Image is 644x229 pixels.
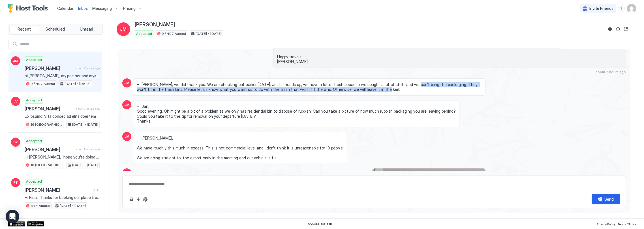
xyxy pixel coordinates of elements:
[92,6,112,11] span: Messaging
[124,102,129,107] span: JM
[65,81,91,86] span: [DATE] - [DATE]
[120,26,127,33] span: JM
[31,122,63,127] span: 16 [GEOGRAPHIC_DATA]
[18,27,31,32] span: Recent
[589,6,613,11] span: Invite Friends
[596,70,626,74] span: about 7 hours ago
[31,203,50,208] span: 344 Austral
[124,80,129,85] span: JM
[124,134,129,139] span: JM
[137,104,456,124] span: Hi Jan, Good evening. Oh might be a bit of a problem as we only has residential bin to dispose of...
[80,27,93,32] span: Unread
[26,179,42,184] span: Accepted
[25,106,74,112] span: [PERSON_NAME]
[137,136,344,160] span: Hi [PERSON_NAME], We have roughly this much in excess. This is not commercial level and I don't t...
[9,25,39,33] button: Recent
[605,196,614,202] div: Send
[142,196,149,203] button: ChatGPT Auto Reply
[40,25,70,33] button: Scheduled
[618,221,636,227] a: Terms Of Use
[25,187,88,193] span: [PERSON_NAME]
[13,58,18,63] span: JM
[57,6,74,11] span: Calendar
[128,196,135,203] button: Upload image
[622,26,629,33] button: Open reservation
[25,65,74,71] span: [PERSON_NAME]
[627,4,636,13] div: User profile
[135,196,142,203] button: Quick reply
[615,26,621,33] button: Sync reservation
[27,221,44,226] a: Google Play Store
[78,5,88,11] a: Inbox
[26,138,42,144] span: Accepted
[60,203,86,208] span: [DATE] - [DATE]
[607,26,613,33] button: Reservation information
[71,25,101,33] button: Unread
[308,222,333,226] span: © 2025 Host Tools
[57,5,74,11] a: Calendar
[162,31,186,36] span: 9 / 407 Austral
[136,31,152,36] span: Accepted
[91,188,100,192] span: [DATE]
[8,24,103,35] div: tab-group
[135,22,175,28] span: [PERSON_NAME]
[25,114,100,119] span: Lo Ipsumd, Sita consec ad elits doei tem inci utl etdo magn aliquaenima minim veni quis. Nos exe ...
[8,4,50,13] a: Host Tools Logo
[618,5,625,12] div: menu
[592,194,620,204] button: Send
[25,147,74,152] span: [PERSON_NAME]
[25,73,100,78] span: hi [PERSON_NAME], my partner and myself's family will be staying as they will be coming for our w...
[78,6,88,11] span: Inbox
[46,27,65,32] span: Scheduled
[137,82,482,92] span: Hi [PERSON_NAME], we did thank you. We are checking out earlier [DATE]. Just a heads up, we have ...
[25,155,100,160] span: Hi [PERSON_NAME], I hope you're doing well! I'm really interested in staying at your place — it l...
[72,162,98,168] span: [DATE] - [DATE]
[76,107,100,111] span: about 7 hours ago
[26,98,42,103] span: Accepted
[6,210,19,223] div: Open Intercom Messenger
[618,222,636,226] span: Terms Of Use
[72,122,98,127] span: [DATE] - [DATE]
[76,147,100,151] span: about 9 hours ago
[124,170,129,176] span: JM
[31,81,55,86] span: 9 / 407 Austral
[13,180,18,185] span: FT
[31,162,63,168] span: 16 [GEOGRAPHIC_DATA]
[25,195,100,200] span: Hi Fida, Thanks for booking our place from [GEOGRAPHIC_DATA][DATE] to [GEOGRAPHIC_DATA][DATE] and...
[8,221,25,226] a: App Store
[123,6,136,11] span: Pricing
[196,31,222,36] span: [DATE] - [DATE]
[14,99,18,104] span: JV
[18,39,102,49] input: Input Field
[597,222,615,226] span: Privacy Policy
[13,140,18,145] span: SY
[597,221,615,227] a: Privacy Policy
[76,66,100,70] span: about 2 hours ago
[26,57,42,62] span: Accepted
